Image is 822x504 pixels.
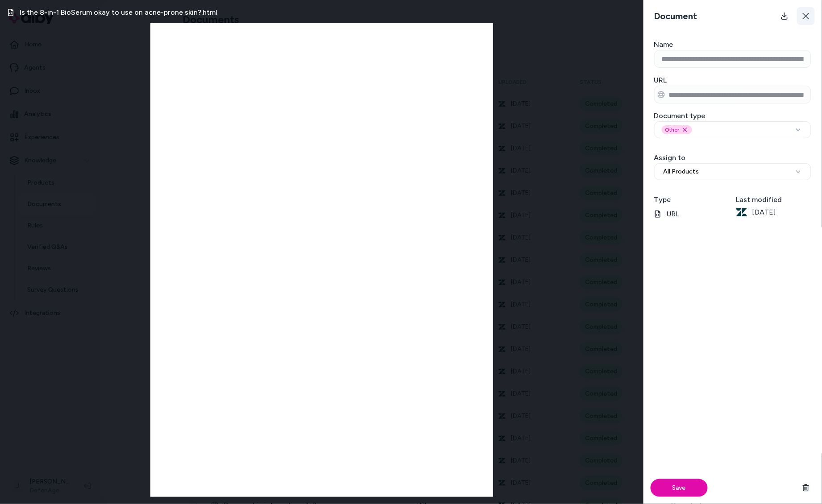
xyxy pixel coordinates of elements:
button: Remove other option [681,126,689,133]
p: URL [654,209,729,219]
span: [DATE] [752,207,776,218]
button: Save [651,479,708,497]
div: Other [662,125,692,134]
h3: Is the 8-in-1 BioSerum okay to use on acne-prone skin?.html [20,7,217,18]
h3: Last modified [736,194,811,205]
h3: Name [654,39,811,50]
span: All Products [664,167,699,176]
label: Assign to [654,153,686,162]
h3: Document [651,10,701,22]
h3: Type [654,194,729,205]
h3: URL [654,75,811,86]
h3: Document type [654,111,811,121]
button: OtherRemove other option [654,121,811,138]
